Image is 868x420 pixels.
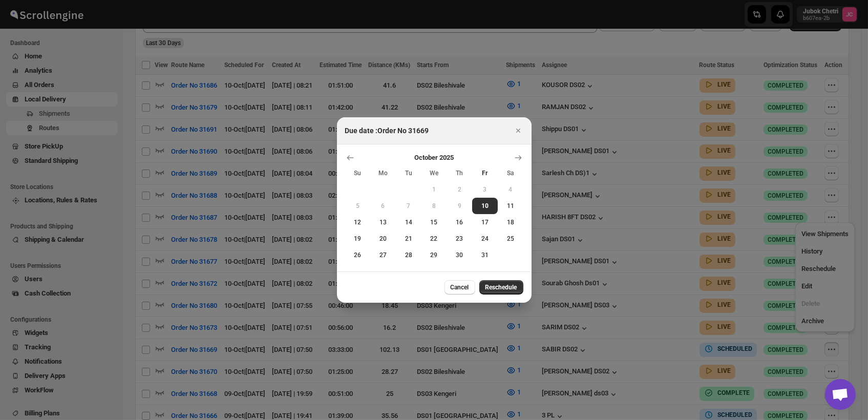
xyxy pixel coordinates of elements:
button: Show next month, November 2025 [511,151,525,165]
button: Thursday October 16 2025 [447,214,472,230]
button: Sunday October 26 2025 [345,247,371,263]
th: Sunday [345,165,371,181]
span: 23 [451,235,468,243]
span: 15 [426,218,443,226]
h2: Due date :Order No 31669 [345,125,429,136]
span: 1 [426,185,443,194]
button: Wednesday October 1 2025 [421,181,447,198]
span: Th [451,169,468,177]
th: Tuesday [396,165,421,181]
span: 7 [400,202,417,210]
button: Monday October 27 2025 [370,247,396,263]
button: Friday October 17 2025 [472,214,498,230]
div: Open chat [825,379,856,410]
button: Thursday October 9 2025 [447,198,472,214]
button: Saturday October 25 2025 [498,230,523,247]
button: Cancel [444,280,475,295]
button: Tuesday October 21 2025 [396,230,421,247]
span: Tu [400,169,417,177]
span: 28 [400,251,417,259]
span: 22 [426,235,443,243]
button: Tuesday October 28 2025 [396,247,421,263]
span: 10 [476,202,494,210]
span: 12 [349,218,367,226]
span: 16 [451,218,468,226]
button: Sunday October 5 2025 [345,198,371,214]
button: Monday October 13 2025 [370,214,396,230]
span: 20 [374,235,392,243]
span: 24 [476,235,494,243]
span: 14 [400,218,417,226]
button: Friday October 24 2025 [472,230,498,247]
span: Sa [502,169,519,177]
button: Wednesday October 8 2025 [421,198,447,214]
button: Saturday October 18 2025 [498,214,523,230]
th: Friday [472,165,498,181]
span: 11 [502,202,519,210]
span: 25 [502,235,519,243]
button: Friday October 3 2025 [472,181,498,198]
button: Thursday October 23 2025 [447,230,472,247]
span: We [426,169,443,177]
button: Wednesday October 15 2025 [421,214,447,230]
button: Wednesday October 22 2025 [421,230,447,247]
span: 5 [349,202,367,210]
button: Tuesday October 7 2025 [396,198,421,214]
button: Saturday October 4 2025 [498,181,523,198]
span: Cancel [451,283,469,291]
button: Friday October 31 2025 [472,247,498,263]
th: Thursday [447,165,472,181]
button: Saturday October 11 2025 [498,198,523,214]
span: 19 [349,235,367,243]
span: 17 [476,218,494,226]
button: Sunday October 12 2025 [345,214,371,230]
span: 31 [476,251,494,259]
button: Monday October 20 2025 [370,230,396,247]
button: Show previous month, September 2025 [343,151,357,165]
button: Close [511,123,525,138]
span: 30 [451,251,468,259]
button: Today Friday October 10 2025 [472,198,498,214]
span: 4 [502,185,519,194]
button: Reschedule [479,280,523,295]
th: Saturday [498,165,523,181]
span: Su [349,169,367,177]
span: 3 [476,185,494,194]
button: Wednesday October 29 2025 [421,247,447,263]
span: 13 [374,218,392,226]
span: Mo [374,169,392,177]
button: Thursday October 30 2025 [447,247,472,263]
span: 9 [451,202,468,210]
span: Reschedule [485,283,517,291]
span: 29 [426,251,443,259]
span: Fr [476,169,494,177]
span: 6 [374,202,392,210]
span: 27 [374,251,392,259]
th: Monday [370,165,396,181]
th: Wednesday [421,165,447,181]
button: Thursday October 2 2025 [447,181,472,198]
span: 21 [400,235,417,243]
button: Monday October 6 2025 [370,198,396,214]
span: 2 [451,185,468,194]
span: 18 [502,218,519,226]
span: 26 [349,251,367,259]
button: Sunday October 19 2025 [345,230,371,247]
button: Tuesday October 14 2025 [396,214,421,230]
span: 8 [426,202,443,210]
